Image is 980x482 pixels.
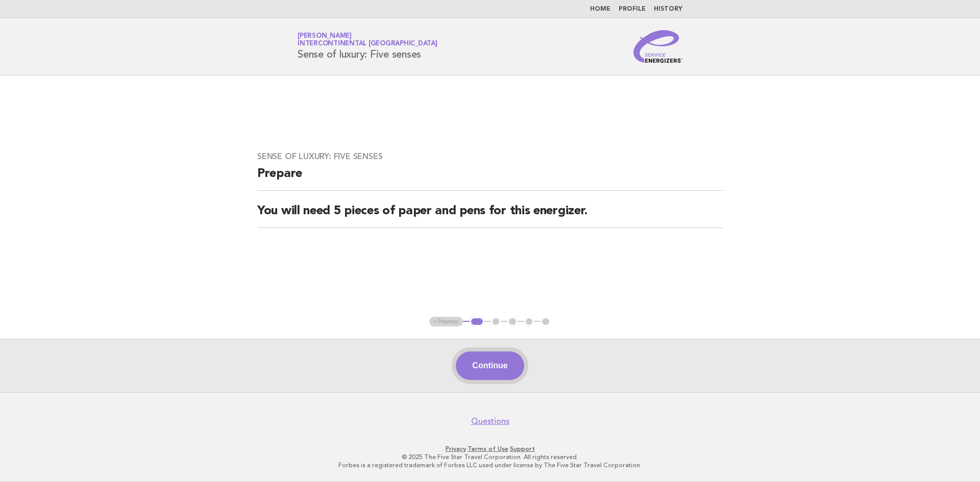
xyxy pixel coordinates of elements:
a: Support [510,445,535,452]
a: Profile [619,6,646,12]
a: Home [590,6,610,12]
button: 1 [470,317,484,327]
a: Privacy [446,445,466,452]
span: InterContinental [GEOGRAPHIC_DATA] [298,41,437,47]
a: [PERSON_NAME]InterContinental [GEOGRAPHIC_DATA] [298,33,437,47]
img: Service Energizers [633,30,682,63]
p: · · [178,445,802,453]
h2: You will need 5 pieces of paper and pens for this energizer. [257,203,723,228]
h3: Sense of luxury: Five senses [257,151,723,162]
button: Continue [456,351,524,380]
h1: Sense of luxury: Five senses [298,33,437,60]
p: Forbes is a registered trademark of Forbes LLC used under license by The Five Star Travel Corpora... [178,461,802,469]
a: Terms of Use [468,445,508,452]
h2: Prepare [257,166,723,191]
p: © 2025 The Five Star Travel Corporation. All rights reserved. [178,453,802,461]
a: History [654,6,682,12]
a: Questions [471,416,509,426]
